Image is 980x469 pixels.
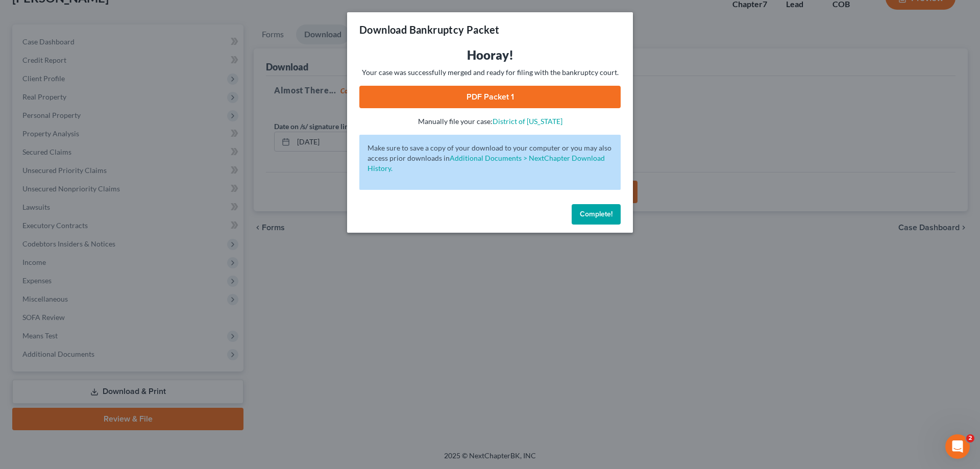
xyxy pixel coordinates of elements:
button: Complete! [572,204,621,225]
p: Your case was successfully merged and ready for filing with the bankruptcy court. [359,67,621,78]
span: 2 [966,434,974,442]
span: Complete! [580,210,612,218]
iframe: Intercom live chat [945,434,970,459]
a: District of [US_STATE] [493,117,562,126]
p: Manually file your case: [359,116,621,127]
p: Make sure to save a copy of your download to your computer or you may also access prior downloads in [367,143,612,174]
a: PDF Packet 1 [359,86,621,108]
a: Additional Documents > NextChapter Download History. [367,154,605,172]
h3: Hooray! [359,47,621,63]
h3: Download Bankruptcy Packet [359,22,499,37]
